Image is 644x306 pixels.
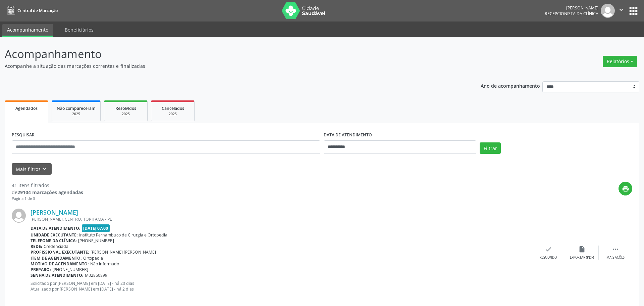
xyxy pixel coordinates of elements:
img: img [12,209,26,223]
button: print [619,182,632,195]
span: Credenciada [44,244,68,249]
label: DATA DE ATENDIMENTO [324,130,372,140]
span: Não informado [90,261,119,267]
div: [PERSON_NAME], CENTRO, TORITAMA - PE [31,216,532,222]
i:  [612,246,619,253]
i: print [622,185,629,192]
i: check [545,246,552,253]
b: Data de atendimento: [31,225,80,231]
p: Acompanhe a situação das marcações correntes e finalizadas [5,62,449,70]
span: Não compareceram [57,105,96,111]
a: Central de Marcação [5,5,58,16]
div: 2025 [156,112,190,117]
span: Recepcionista da clínica [545,11,598,16]
button: Mais filtroskeyboard_arrow_down [12,163,52,175]
span: [PHONE_NUMBER] [52,267,88,272]
b: Telefone da clínica: [31,238,77,244]
div: [PERSON_NAME] [545,5,598,11]
i: insert_drive_file [578,246,586,253]
div: Página 1 de 3 [12,196,83,202]
div: Exportar (PDF) [570,255,594,260]
span: [PERSON_NAME] [PERSON_NAME] [91,249,156,255]
strong: 29104 marcações agendadas [17,189,83,195]
label: PESQUISAR [12,130,35,140]
i:  [618,6,625,13]
b: Item de agendamento: [31,255,82,261]
button: apps [628,5,639,17]
div: 2025 [57,112,96,117]
img: img [601,4,615,18]
b: Profissional executante: [31,249,89,255]
a: Acompanhamento [2,24,53,37]
div: Mais ações [606,255,625,260]
button: Filtrar [480,142,501,154]
button: Relatórios [603,56,637,67]
p: Solicitado por [PERSON_NAME] em [DATE] - há 20 dias Atualizado por [PERSON_NAME] em [DATE] - há 2... [31,280,532,292]
i: keyboard_arrow_down [41,165,48,173]
span: M02860899 [85,272,107,278]
b: Motivo de agendamento: [31,261,89,267]
p: Ano de acompanhamento [481,81,540,90]
p: Acompanhamento [5,46,449,62]
span: Ortopedia [83,255,103,261]
span: Agendados [15,105,38,111]
b: Preparo: [31,267,51,272]
a: [PERSON_NAME] [31,209,78,216]
button:  [615,4,628,18]
div: Resolvido [540,255,557,260]
span: Instituto Pernambuco de Cirurgia e Ortopedia [79,232,167,238]
b: Unidade executante: [31,232,78,238]
a: Beneficiários [60,24,98,36]
span: [PHONE_NUMBER] [78,238,114,244]
div: de [12,189,83,196]
span: Resolvidos [115,105,136,111]
b: Rede: [31,244,42,249]
span: Central de Marcação [17,8,58,13]
span: Cancelados [162,105,184,111]
div: 2025 [109,112,143,117]
span: [DATE] 07:00 [82,224,110,232]
b: Senha de atendimento: [31,272,84,278]
div: 41 itens filtrados [12,182,83,189]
